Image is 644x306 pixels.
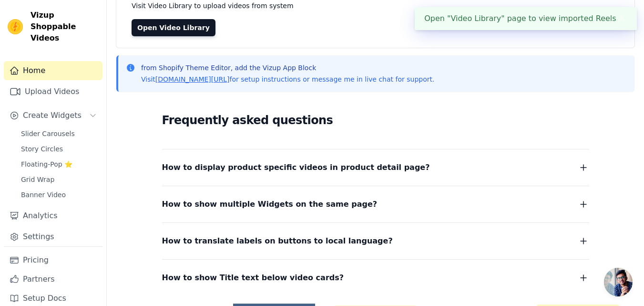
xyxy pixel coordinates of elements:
[162,271,589,285] button: How to show Title text below video cards?
[162,161,430,174] span: How to display product specific videos in product detail page?
[15,188,102,201] a: Banner Video
[15,142,102,156] a: Story Circles
[15,158,102,171] a: Floating-Pop ⭐
[21,144,63,154] span: Story Circles
[616,13,627,24] button: Close
[162,198,589,211] button: How to show multiple Widgets on the same page?
[604,268,633,296] a: Open chat
[4,251,102,270] a: Pricing
[4,206,102,225] a: Analytics
[415,7,637,30] div: Open "Video Library" page to view imported Reels
[4,270,102,289] a: Partners
[132,19,215,36] a: Open Video Library
[141,63,434,73] p: from Shopify Theme Editor, add the Vizup App Block
[162,234,393,248] span: How to translate labels on buttons to local language?
[31,10,99,44] span: Vizup Shoppable Videos
[162,111,589,130] h2: Frequently asked questions
[8,19,23,34] img: Vizup
[15,173,102,186] a: Grid Wrap
[21,175,54,184] span: Grid Wrap
[4,106,102,125] button: Create Widgets
[162,161,589,174] button: How to display product specific videos in product detail page?
[4,61,102,80] a: Home
[15,127,102,140] a: Slider Carousels
[4,82,102,101] a: Upload Videos
[162,271,344,285] span: How to show Title text below video cards?
[141,74,434,84] p: Visit for setup instructions or message me in live chat for support.
[155,75,230,83] a: [DOMAIN_NAME][URL]
[21,190,66,200] span: Banner Video
[21,129,75,138] span: Slider Carousels
[162,234,589,248] button: How to translate labels on buttons to local language?
[23,110,82,121] span: Create Widgets
[162,198,378,211] span: How to show multiple Widgets on the same page?
[4,227,102,246] a: Settings
[21,159,72,169] span: Floating-Pop ⭐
